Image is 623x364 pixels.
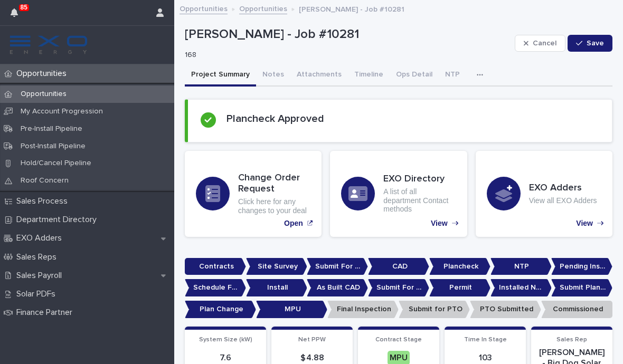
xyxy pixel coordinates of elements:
div: 85 [11,6,24,25]
button: Notes [256,64,290,87]
p: Commissioned [541,301,612,318]
span: Contract Stage [375,337,422,343]
p: Roof Concern [12,176,77,185]
button: Timeline [348,64,390,87]
p: As Built CAD [307,279,368,296]
a: Opportunities [180,2,228,14]
p: View [576,219,593,228]
p: Plan Change [185,301,256,318]
h3: EXO Adders [529,183,597,194]
p: Sales Reps [12,252,65,262]
p: Opportunities [12,69,75,79]
button: Cancel [515,35,565,52]
p: Hold/Cancel Pipeline [12,159,100,168]
button: Save [568,35,612,52]
span: Time In Stage [464,337,507,343]
a: Open [185,151,322,237]
p: $ 4.88 [278,353,346,363]
p: [PERSON_NAME] - Job #10281 [185,27,511,42]
p: My Account Progression [12,107,111,116]
p: CAD [368,258,429,275]
h2: Plancheck Approved [226,112,324,125]
h3: EXO Directory [383,174,456,185]
p: Finance Partner [12,308,81,318]
p: Final Inspection [327,301,399,318]
img: FKS5r6ZBThi8E5hshIGi [8,34,89,55]
span: Cancel [533,40,556,47]
span: System Size (kW) [199,337,252,343]
p: Pre-Install Pipeline [12,124,91,133]
p: Install [246,279,307,296]
p: Open [284,219,303,228]
p: Site Survey [246,258,307,275]
a: Opportunities [239,2,287,14]
p: NTP [490,258,552,275]
p: 168 [185,51,506,60]
p: Installed No Permit [490,279,552,296]
span: Net PPW [298,337,326,343]
button: Attachments [290,64,348,87]
p: Schedule For Install [185,279,246,296]
p: Opportunities [12,90,75,99]
p: Permit [429,279,490,296]
p: 103 [451,353,520,363]
p: Department Directory [12,215,105,225]
span: Sales Rep [556,337,587,343]
p: Solar PDFs [12,289,64,299]
p: PTO Submitted [470,301,541,318]
p: Submit For CAD [307,258,368,275]
button: NTP [439,64,466,87]
p: 7.6 [191,353,260,363]
a: View [330,151,467,237]
span: Save [587,40,604,47]
p: Submit Plan Change [551,279,612,296]
p: Pending Install Task [551,258,612,275]
a: View [476,151,612,237]
p: View [431,219,448,228]
p: Contracts [185,258,246,275]
h3: Change Order Request [238,173,310,195]
button: Ops Detail [390,64,439,87]
p: View all EXO Adders [529,196,597,205]
p: EXO Adders [12,233,70,243]
p: Submit For Permit [368,279,429,296]
button: Project Summary [185,64,256,87]
p: Post-Install Pipeline [12,142,94,151]
p: MPU [256,301,327,318]
p: [PERSON_NAME] - Job #10281 [299,3,404,14]
p: Sales Process [12,196,76,206]
p: Sales Payroll [12,271,70,281]
p: Submit for PTO [399,301,470,318]
p: A list of all department Contact methods [383,187,456,214]
p: Plancheck [429,258,490,275]
p: Click here for any changes to your deal [238,197,310,215]
p: 85 [21,4,27,11]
